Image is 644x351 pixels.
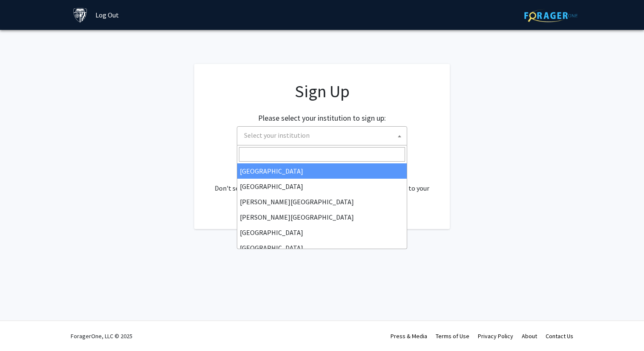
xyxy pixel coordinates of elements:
[524,9,578,22] img: ForagerOne Logo
[71,321,132,351] div: ForagerOne, LLC © 2025
[239,147,405,162] input: Search
[391,332,427,340] a: Press & Media
[237,209,407,225] li: [PERSON_NAME][GEOGRAPHIC_DATA]
[237,126,407,145] span: Select your institution
[211,162,433,203] div: Already have an account? . Don't see your institution? about bringing ForagerOne to your institut...
[237,194,407,209] li: [PERSON_NAME][GEOGRAPHIC_DATA]
[241,127,407,144] span: Select your institution
[546,332,573,340] a: Contact Us
[258,113,386,123] h2: Please select your institution to sign up:
[522,332,537,340] a: About
[237,225,407,240] li: [GEOGRAPHIC_DATA]
[237,179,407,194] li: [GEOGRAPHIC_DATA]
[6,313,36,345] iframe: Chat
[436,332,469,340] a: Terms of Use
[237,163,407,179] li: [GEOGRAPHIC_DATA]
[244,131,310,139] span: Select your institution
[73,8,88,23] img: Johns Hopkins University Logo
[478,332,513,340] a: Privacy Policy
[237,240,407,255] li: [GEOGRAPHIC_DATA]
[211,81,433,102] h1: Sign Up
